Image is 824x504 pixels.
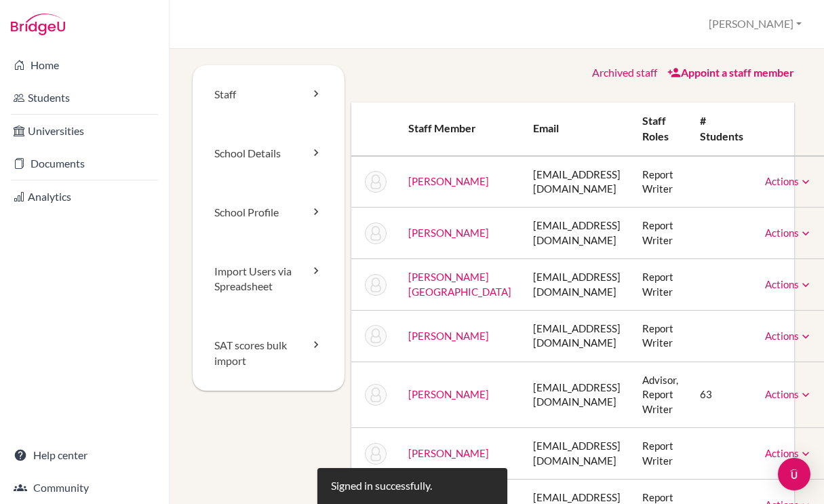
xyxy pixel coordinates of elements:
[408,175,489,187] a: [PERSON_NAME]
[408,447,489,459] a: [PERSON_NAME]
[631,156,689,208] td: Report Writer
[522,362,631,427] td: [EMAIL_ADDRESS][DOMAIN_NAME]
[408,227,489,239] a: [PERSON_NAME]
[689,362,754,427] td: 63
[522,428,631,480] td: [EMAIL_ADDRESS][DOMAIN_NAME]
[522,259,631,311] td: [EMAIL_ADDRESS][DOMAIN_NAME]
[631,362,689,427] td: Advisor, Report Writer
[193,183,345,242] a: School Profile
[3,442,166,469] a: Help center
[3,183,166,210] a: Analytics
[3,117,166,144] a: Universities
[522,208,631,259] td: [EMAIL_ADDRESS][DOMAIN_NAME]
[408,388,489,400] a: [PERSON_NAME]
[765,227,812,239] a: Actions
[11,14,65,35] img: Bridge-U
[365,325,387,347] img: Daniel Hernandez
[331,478,432,494] div: Signed in successfully.
[522,102,631,156] th: Email
[408,271,511,297] a: [PERSON_NAME][GEOGRAPHIC_DATA]
[365,274,387,296] img: Kendal Fortson
[193,124,345,183] a: School Details
[3,84,166,111] a: Students
[765,388,812,400] a: Actions
[365,384,387,406] img: Massimo Laterza
[522,311,631,362] td: [EMAIL_ADDRESS][DOMAIN_NAME]
[778,458,810,490] div: Open Intercom Messenger
[193,242,345,317] a: Import Users via Spreadsheet
[3,52,166,79] a: Home
[522,156,631,208] td: [EMAIL_ADDRESS][DOMAIN_NAME]
[631,311,689,362] td: Report Writer
[765,447,812,459] a: Actions
[365,443,387,465] img: Joseph Lingle
[703,12,808,37] button: [PERSON_NAME]
[765,278,812,290] a: Actions
[365,222,387,244] img: Marthinus Carstens
[765,330,812,342] a: Actions
[631,208,689,259] td: Report Writer
[631,102,689,156] th: Staff roles
[193,65,345,124] a: Staff
[365,171,387,193] img: Trey Bell
[765,175,812,187] a: Actions
[397,102,522,156] th: Staff member
[667,66,794,79] a: Appoint a staff member
[3,150,166,177] a: Documents
[408,330,489,342] a: [PERSON_NAME]
[193,316,345,391] a: SAT scores bulk import
[631,259,689,311] td: Report Writer
[631,428,689,480] td: Report Writer
[689,102,754,156] th: # students
[592,66,657,79] a: Archived staff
